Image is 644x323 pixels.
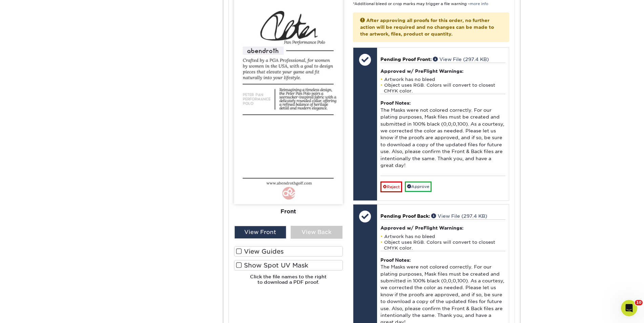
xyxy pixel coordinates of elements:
[353,2,488,6] small: *Additional bleed or crop marks may trigger a file warning –
[380,94,505,175] div: The Masks were not colored correctly. For our plating purposes, Mask files must be created and su...
[291,226,342,239] div: View Back
[621,300,637,316] iframe: Intercom live chat
[431,213,487,219] a: View File (297.4 KB)
[380,68,505,74] h4: Approved w/ PreFlight Warnings:
[380,239,505,251] li: Object uses RGB. Colors will convert to closest CMYK color.
[433,57,489,62] a: View File (297.4 KB)
[470,2,488,6] a: more info
[380,181,402,192] a: Reject
[380,82,505,94] li: Object uses RGB. Colors will convert to closest CMYK color.
[380,225,505,231] h4: Approved w/ PreFlight Warnings:
[380,77,505,82] li: Artwork has no bleed
[635,300,643,305] span: 10
[234,260,343,271] label: Show Spot UV Mask
[234,246,343,257] label: View Guides
[234,226,286,239] div: View Front
[380,100,411,106] strong: Proof Notes:
[380,234,505,239] li: Artwork has no bleed
[380,257,411,263] strong: Proof Notes:
[405,181,432,192] a: Approve
[380,57,432,62] span: Pending Proof Front:
[360,18,494,37] strong: After approving all proofs for this order, no further action will be required and no changes can ...
[234,274,343,290] h6: Click the file names to the right to download a PDF proof.
[234,204,343,219] div: Front
[380,213,430,219] span: Pending Proof Back:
